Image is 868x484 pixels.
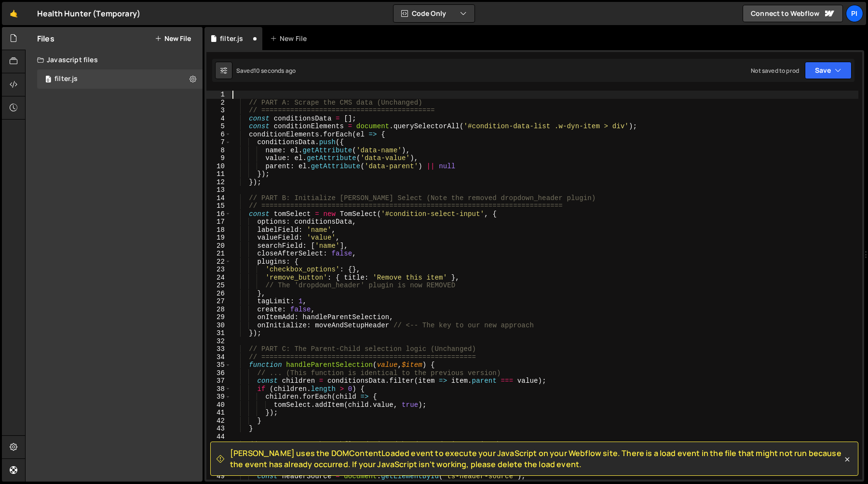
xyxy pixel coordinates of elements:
[393,5,475,22] button: Code Only
[254,67,296,75] div: 10 seconds ago
[230,448,842,470] span: [PERSON_NAME] uses the DOMContentLoaded event to execute your JavaScript on your Webflow site. Th...
[846,5,863,22] a: Pi
[206,361,231,369] div: 35
[206,210,231,218] div: 16
[206,250,231,258] div: 21
[206,99,231,107] div: 2
[206,393,231,401] div: 39
[743,5,843,22] a: Connect to Webflow
[206,178,231,187] div: 12
[805,62,852,79] button: Save
[206,186,231,194] div: 13
[206,297,231,306] div: 27
[206,266,231,274] div: 23
[206,313,231,322] div: 29
[206,457,231,465] div: 47
[206,465,231,473] div: 48
[37,8,140,19] div: Health Hunter (Temporary)
[206,162,231,171] div: 10
[206,322,231,330] div: 30
[206,131,231,139] div: 6
[206,194,231,202] div: 14
[206,329,231,337] div: 31
[220,34,243,43] div: filter.js
[206,369,231,377] div: 36
[206,449,231,457] div: 46
[206,202,231,210] div: 15
[206,218,231,226] div: 17
[155,35,191,42] button: New File
[206,107,231,115] div: 3
[206,91,231,99] div: 1
[206,353,231,362] div: 34
[206,290,231,298] div: 26
[206,417,231,425] div: 42
[206,147,231,155] div: 8
[206,234,231,242] div: 19
[206,441,231,449] div: 45
[236,67,296,75] div: Saved
[45,76,51,84] span: 0
[206,385,231,393] div: 38
[206,122,231,131] div: 5
[37,33,54,44] h2: Files
[206,377,231,385] div: 37
[206,337,231,346] div: 32
[206,409,231,417] div: 41
[26,50,203,69] div: Javascript files
[54,75,78,83] div: filter.js
[206,425,231,433] div: 43
[206,154,231,162] div: 9
[206,345,231,353] div: 33
[270,34,311,43] div: New File
[206,306,231,314] div: 28
[206,226,231,234] div: 18
[751,67,799,75] div: Not saved to prod
[206,170,231,178] div: 11
[206,138,231,147] div: 7
[206,274,231,282] div: 24
[206,258,231,266] div: 22
[206,242,231,250] div: 20
[206,433,231,441] div: 44
[206,472,231,481] div: 49
[206,401,231,409] div: 40
[206,282,231,290] div: 25
[2,2,26,25] a: 🤙
[37,69,203,89] div: 16494/44708.js
[206,115,231,123] div: 4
